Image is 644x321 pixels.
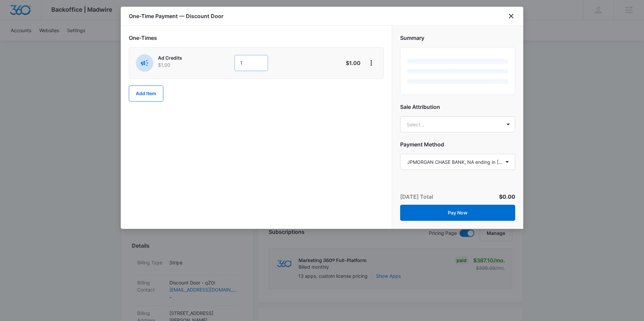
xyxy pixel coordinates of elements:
[129,34,384,42] h2: One-Times
[400,103,515,111] h2: Sale Attribution
[400,140,515,148] h2: Payment Method
[366,58,377,68] button: View More
[129,12,223,20] h1: One-Time Payment — Discount Door
[129,85,163,102] button: Add Item
[329,59,361,67] p: $1.00
[234,55,268,71] input: 1
[400,205,515,221] button: Pay Now
[507,12,515,20] button: close
[158,54,216,61] p: Ad Credits
[158,61,216,68] p: $1.00
[499,193,515,200] span: $0.00
[400,34,515,42] h2: Summary
[400,193,433,201] p: [DATE] Total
